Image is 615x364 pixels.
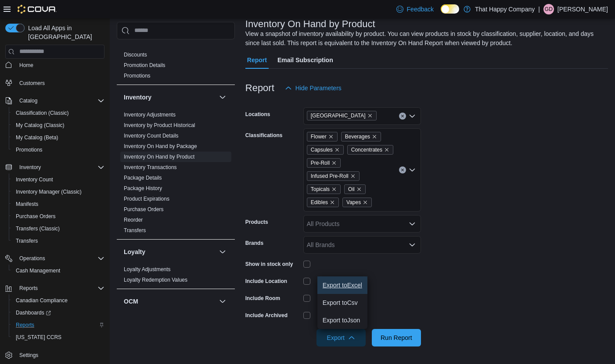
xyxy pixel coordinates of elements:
[316,329,366,346] button: Export
[124,133,179,139] a: Inventory Count Details
[124,175,162,181] a: Package Details
[9,210,108,223] button: Purchase Orders
[217,32,228,42] button: Discounts & Promotions
[12,295,104,306] span: Canadian Compliance
[9,107,108,119] button: Classification (Classic)
[323,317,362,324] span: Export to Json
[311,198,328,207] span: Edibles
[16,225,60,232] span: Transfers (Classic)
[407,5,434,14] span: Feedback
[9,235,108,247] button: Transfers
[347,145,393,155] span: Concentrates
[12,332,104,343] span: Washington CCRS
[12,132,62,143] a: My Catalog (Beta)
[12,211,59,222] a: Purchase Orders
[124,266,171,273] span: Loyalty Adjustments
[330,200,335,205] button: Remove Edibles from selection in this group
[9,319,108,331] button: Reports
[2,59,108,71] button: Home
[124,247,216,256] button: Loyalty
[16,188,82,195] span: Inventory Manager (Classic)
[342,198,372,207] span: Vapes
[2,252,108,265] button: Operations
[217,247,228,257] button: Loyalty
[2,77,108,89] button: Customers
[557,4,608,14] p: [PERSON_NAME]
[19,352,38,359] span: Settings
[328,134,334,139] button: Remove Flower from selection in this group
[307,198,339,207] span: Edibles
[311,111,366,120] span: [GEOGRAPHIC_DATA]
[19,97,37,104] span: Catalog
[277,51,333,69] span: Email Subscription
[323,282,362,289] span: Export to Excel
[12,174,57,185] a: Inventory Count
[12,145,46,155] a: Promotions
[9,173,108,186] button: Inventory Count
[317,294,367,311] button: Export toCsv
[9,307,108,319] a: Dashboards
[307,111,377,120] span: 911 Simcoe Street N
[12,295,71,306] a: Canadian Compliance
[124,143,197,149] a: Inventory On Hand by Package
[12,187,104,197] span: Inventory Manager (Classic)
[311,159,330,167] span: Pre-Roll
[307,132,338,141] span: Flower
[16,322,34,329] span: Reports
[307,158,341,168] span: Pre-Roll
[245,278,287,285] label: Include Location
[345,132,370,141] span: Beverages
[124,297,216,306] button: OCM
[124,164,177,171] span: Inventory Transactions
[245,219,268,226] label: Products
[124,51,147,58] span: Discounts
[124,93,151,102] h3: Inventory
[245,240,263,247] label: Brands
[124,227,146,233] a: Transfers
[19,80,45,87] span: Customers
[25,24,104,41] span: Load All Apps in [GEOGRAPHIC_DATA]
[124,206,164,212] a: Purchase Orders
[124,185,162,192] span: Package History
[245,19,375,29] h3: Inventory On Hand by Product
[16,350,42,360] a: Settings
[124,122,195,128] a: Inventory by Product Historical
[12,236,104,246] span: Transfers
[16,253,49,264] button: Operations
[307,184,341,194] span: Topicals
[16,162,104,173] span: Inventory
[2,161,108,173] button: Inventory
[124,93,216,102] button: Inventory
[9,294,108,307] button: Canadian Compliance
[307,145,344,155] span: Capsules
[124,111,176,118] span: Inventory Adjustments
[16,350,104,360] span: Settings
[16,95,41,106] button: Catalog
[538,4,540,14] p: |
[16,237,38,244] span: Transfers
[311,132,327,141] span: Flower
[19,255,45,262] span: Operations
[16,267,60,274] span: Cash Management
[245,261,293,268] label: Show in stock only
[124,52,147,58] a: Discounts
[117,264,235,289] div: Loyalty
[124,62,165,68] a: Promotion Details
[16,201,38,208] span: Manifests
[124,247,145,256] h3: Loyalty
[356,187,362,192] button: Remove Oil from selection in this group
[19,164,41,171] span: Inventory
[247,51,267,69] span: Report
[124,297,138,306] h3: OCM
[9,331,108,343] button: [US_STATE] CCRS
[245,111,270,118] label: Locations
[372,329,421,346] button: Run Report
[124,195,169,202] span: Product Expirations
[281,79,345,97] button: Hide Parameters
[9,198,108,210] button: Manifests
[2,349,108,361] button: Settings
[12,236,41,246] a: Transfers
[18,5,57,14] img: Cova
